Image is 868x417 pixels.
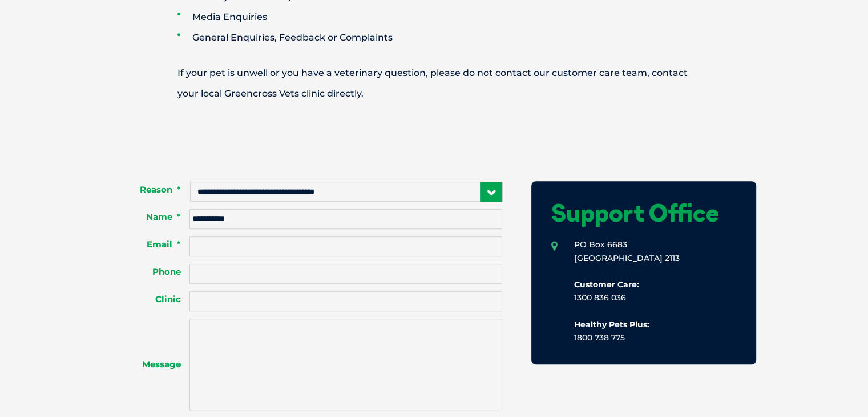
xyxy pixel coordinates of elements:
[112,266,190,278] label: Phone
[574,279,639,290] b: Customer Care:
[112,359,190,370] label: Message
[551,201,736,225] h1: Support Office
[177,27,731,48] li: General Enquiries, Feedback or Complaints
[177,7,731,27] li: Media Enquiries
[551,238,736,344] li: PO Box 6683 [GEOGRAPHIC_DATA] 2113 1300 836 036 1800 738 775
[846,52,857,63] button: Search
[138,63,731,104] p: If your pet is unwell or you have a veterinary question, please do not contact our customer care ...
[574,319,649,330] b: Healthy Pets Plus:
[112,239,190,250] label: Email
[112,294,190,305] label: Clinic
[112,184,190,195] label: Reason
[112,211,190,223] label: Name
